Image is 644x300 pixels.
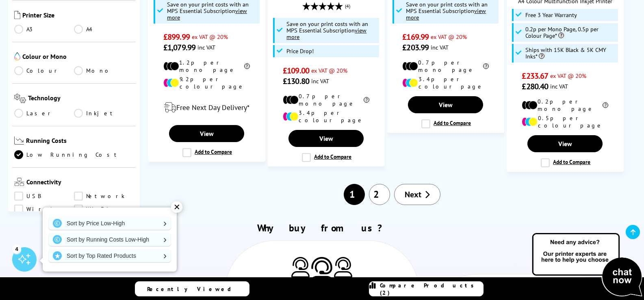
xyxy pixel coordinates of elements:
[402,32,429,42] span: £169.99
[310,257,334,285] img: Printer Experts
[550,82,568,90] span: inc VAT
[522,71,548,81] span: £233.67
[283,109,369,124] li: 3.4p per colour page
[283,65,309,76] span: £109.00
[522,114,608,129] li: 0.5p per colour page
[402,59,489,73] li: 0.7p per mono page
[74,109,134,118] a: Inkjet
[14,192,74,201] a: USB
[522,81,548,92] span: £280.40
[421,119,471,128] label: Add to Compare
[286,20,368,41] span: Save on your print costs with an MPS Essential Subscription
[369,281,484,296] a: Compare Products (2)
[525,47,616,60] span: Ships with 15K Black & 5K CMY Inks*
[14,11,20,19] img: Printer Size
[147,285,239,293] span: Recently Viewed
[522,98,608,112] li: 0.2p per mono page
[302,153,351,162] label: Add to Compare
[283,76,309,86] span: £130.80
[334,257,352,278] img: Printer Experts
[14,205,74,214] a: Wireless
[14,52,20,60] img: Colour or Mono
[169,125,244,142] a: View
[14,66,74,75] a: Colour
[402,42,429,53] span: £203.99
[14,109,74,118] a: Laser
[406,7,486,21] u: view more
[527,135,603,152] a: View
[431,33,467,41] span: ex VAT @ 20%
[12,244,21,253] div: 4
[14,25,74,34] a: A3
[291,257,310,278] img: Printer Experts
[541,158,590,167] label: Add to Compare
[530,232,644,298] img: Open Live Chat window
[14,136,24,145] img: Running Costs
[525,12,577,18] span: Free 3 Year Warranty
[380,282,483,296] span: Compare Products (2)
[197,43,215,51] span: inc VAT
[288,130,364,147] a: View
[22,52,134,62] span: Colour or Mono
[369,184,390,205] a: 2
[26,178,134,188] span: Connectivity
[74,192,134,201] a: Network
[408,96,483,113] a: View
[49,249,171,262] a: Sort by Top Rated Products
[14,150,134,159] a: Low Running Cost
[402,76,489,90] li: 3.4p per colour page
[182,148,232,157] label: Add to Compare
[163,76,250,90] li: 9.2p per colour page
[167,7,247,21] u: view more
[405,189,421,200] span: Next
[49,233,171,246] a: Sort by Running Costs Low-High
[22,11,134,21] span: Printer Size
[28,94,134,105] span: Technology
[525,26,616,39] span: 0.2p per Mono Page, 0.5p per Colour Page*
[163,42,195,53] span: £1,079.99
[163,32,190,42] span: £899.99
[286,26,366,41] u: view more
[167,0,249,21] span: Save on your print costs with an MPS Essential Subscription
[192,33,228,41] span: ex VAT @ 20%
[406,0,488,21] span: Save on your print costs with an MPS Essential Subscription
[283,93,369,107] li: 0.7p per mono page
[431,43,449,51] span: inc VAT
[20,222,625,234] h2: Why buy from us?
[286,48,314,54] span: Price Drop!
[14,94,26,103] img: Technology
[550,72,586,80] span: ex VAT @ 20%
[14,178,24,186] img: Connectivity
[163,59,250,73] li: 1.2p per mono page
[49,217,171,230] a: Sort by Price Low-High
[74,25,134,34] a: A4
[26,136,134,147] span: Running Costs
[152,96,260,119] div: modal_delivery
[311,67,347,74] span: ex VAT @ 20%
[171,201,182,213] div: ✕
[74,66,134,75] a: Mono
[394,184,440,205] a: Next
[311,77,329,85] span: inc VAT
[135,281,249,296] a: Recently Viewed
